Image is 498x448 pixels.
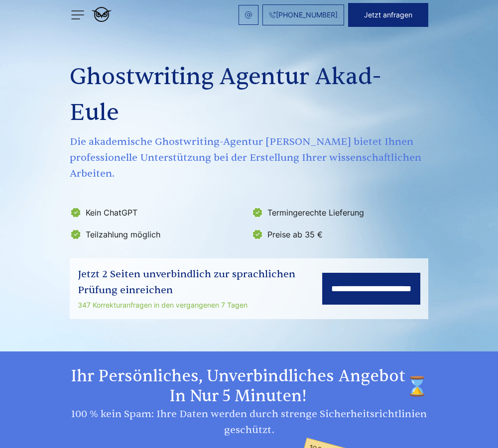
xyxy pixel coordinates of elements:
img: logo [92,7,112,22]
li: Kein ChatGPT [70,205,246,221]
div: 347 Korrekturanfragen in den vergangenen 7 Tagen [78,299,322,311]
div: 100 % kein Spam: Ihre Daten werden durch strenge Sicherheitsrichtlinien geschützt. [70,406,428,438]
button: Jetzt anfragen [348,3,428,27]
li: Preise ab 35 € [251,226,427,242]
li: Termingerechte Lieferung [251,205,427,221]
div: Jetzt 2 Seiten unverbindlich zur sprachlichen Prüfung einreichen [78,266,322,298]
h2: Ihr persönliches, unverbindliches Angebot in nur 5 Minuten! [70,366,428,406]
img: Phone [269,11,276,18]
h1: Ghostwriting Agentur Akad-Eule [70,59,428,131]
a: [PHONE_NUMBER] [262,4,344,25]
img: time [406,366,428,406]
li: Teilzahlung möglich [70,226,246,242]
span: [PHONE_NUMBER] [276,11,338,19]
span: Die akademische Ghostwriting-Agentur [PERSON_NAME] bietet Ihnen professionelle Unterstützung bei ... [70,134,428,182]
img: email [245,11,252,19]
img: menu [70,7,86,23]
